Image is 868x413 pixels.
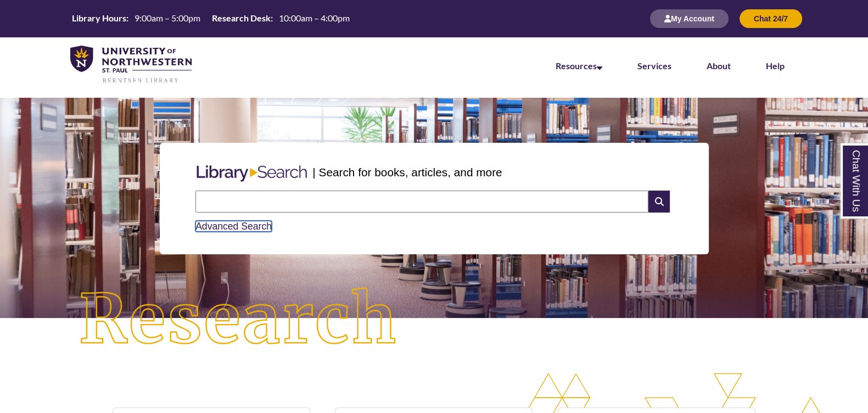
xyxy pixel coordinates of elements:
[740,14,802,23] a: Chat 24/7
[650,14,729,23] a: My Account
[191,161,312,186] img: Libary Search
[68,12,354,24] table: Hours Today
[208,12,275,24] th: Research Desk:
[556,60,602,71] a: Resources
[43,252,434,388] img: Research
[650,9,729,28] button: My Account
[135,13,200,23] span: 9:00am – 5:00pm
[648,191,669,213] i: Search
[279,13,350,23] span: 10:00am – 4:00pm
[195,221,272,232] a: Advanced Search
[707,60,731,71] a: About
[740,9,802,28] button: Chat 24/7
[766,60,785,71] a: Help
[312,164,502,181] p: | Search for books, articles, and more
[68,12,354,25] a: Hours Today
[70,46,192,84] img: UNWSP Library Logo
[637,60,671,71] a: Services
[68,12,130,24] th: Library Hours:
